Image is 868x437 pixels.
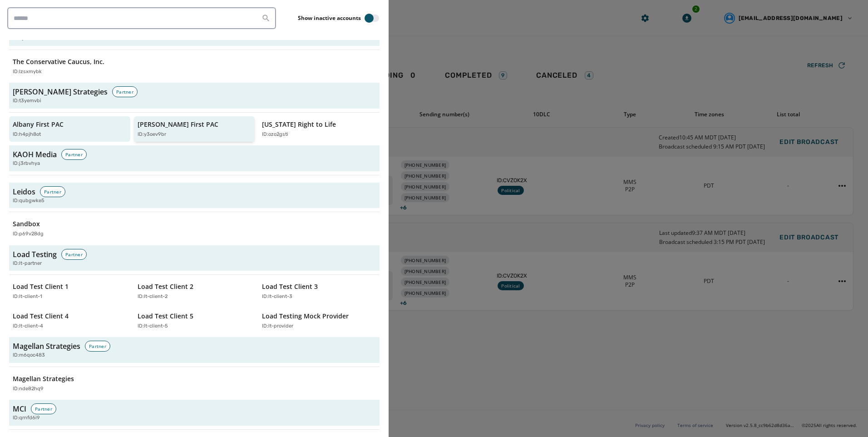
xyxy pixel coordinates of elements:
button: Load Test Client 5ID:lt-client-5 [134,308,255,334]
span: ID: j3rbvhya [13,160,40,168]
div: Partner [61,149,87,160]
p: Load Test Client 5 [138,312,193,321]
button: MCIPartnerID:qrnfd6i9 [9,400,380,426]
button: [PERSON_NAME] First PACID:y3oev9br [134,116,255,142]
button: SandboxID:p69v28dg [9,216,130,242]
div: Partner [61,249,87,260]
h3: Magellan Strategies [13,341,80,352]
p: ID: y3oev9br [138,131,166,139]
div: Partner [85,341,110,352]
p: ID: lt-client-4 [13,323,43,330]
button: Load TestingPartnerID:lt-partner [9,245,380,271]
p: Load Test Client 3 [262,282,318,291]
button: [US_STATE] Right to LifeID:ozo2gsti [258,116,380,142]
span: ID: t3yemvbi [13,97,41,105]
p: Load Test Client 1 [13,282,69,291]
p: Sandbox [13,219,40,228]
p: Load Test Client 4 [13,312,69,321]
p: ID: ozo2gsti [262,131,288,139]
span: ID: qrnfd6i9 [13,414,40,422]
p: Magellan Strategies [13,374,74,383]
p: The Conservative Caucus, Inc. [13,57,104,66]
button: Load Test Client 3ID:lt-client-3 [258,278,380,304]
h3: Load Testing [13,249,57,260]
button: Albany First PACID:h4pjh8ot [9,116,130,142]
p: [PERSON_NAME] First PAC [138,120,218,129]
p: Load Test Client 2 [138,282,193,291]
p: ID: lzsxmybk [13,68,42,76]
p: ID: p69v28dg [13,230,44,238]
p: ID: lt-client-5 [138,323,168,330]
button: Load Test Client 2ID:lt-client-2 [134,278,255,304]
p: ID: lt-provider [262,323,293,330]
button: Load Testing Mock ProviderID:lt-provider [258,308,380,334]
p: ID: nde82hq9 [13,385,44,393]
p: ID: lt-client-1 [13,293,42,301]
span: ID: m6qoc483 [13,352,45,359]
button: The Conservative Caucus, Inc.ID:lzsxmybk [9,54,130,79]
div: Partner [40,186,65,197]
button: [PERSON_NAME] StrategiesPartnerID:t3yemvbi [9,83,380,109]
button: KAOH MediaPartnerID:j3rbvhya [9,145,380,171]
div: Partner [31,403,56,414]
button: LeidosPartnerID:qubgwke5 [9,183,380,209]
label: Show inactive accounts [298,15,361,22]
p: Load Testing Mock Provider [262,312,349,321]
p: ID: lt-client-2 [138,293,168,301]
button: Load Test Client 1ID:lt-client-1 [9,278,130,304]
button: Magellan StrategiesID:nde82hq9 [9,371,130,397]
h3: Leidos [13,186,35,197]
p: ID: h4pjh8ot [13,131,41,139]
h3: [PERSON_NAME] Strategies [13,86,108,97]
p: ID: lt-client-3 [262,293,292,301]
p: [US_STATE] Right to Life [262,120,336,129]
span: ID: lt-partner [13,260,42,268]
button: Magellan StrategiesPartnerID:m6qoc483 [9,337,380,363]
span: ID: qubgwke5 [13,197,44,205]
h3: MCI [13,403,26,414]
p: Albany First PAC [13,120,64,129]
div: Partner [112,86,138,97]
button: Load Test Client 4ID:lt-client-4 [9,308,130,334]
h3: KAOH Media [13,149,57,160]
